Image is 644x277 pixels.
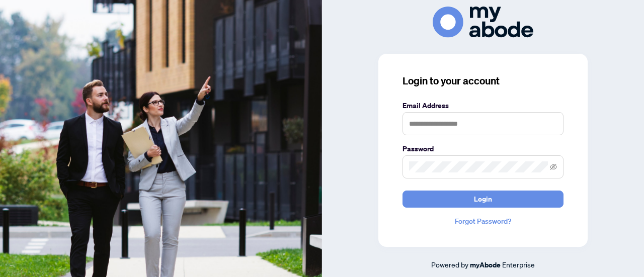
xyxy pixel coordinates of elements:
label: Email Address [403,100,563,111]
label: Password [403,143,563,154]
span: Enterprise [502,260,535,269]
a: Forgot Password? [403,216,563,227]
span: Powered by [431,260,468,269]
img: ma-logo [433,7,533,37]
button: Login [403,191,563,208]
a: myAbode [470,259,501,270]
h3: Login to your account [403,74,563,88]
span: Login [474,191,492,207]
span: eye-invisible [550,163,557,170]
